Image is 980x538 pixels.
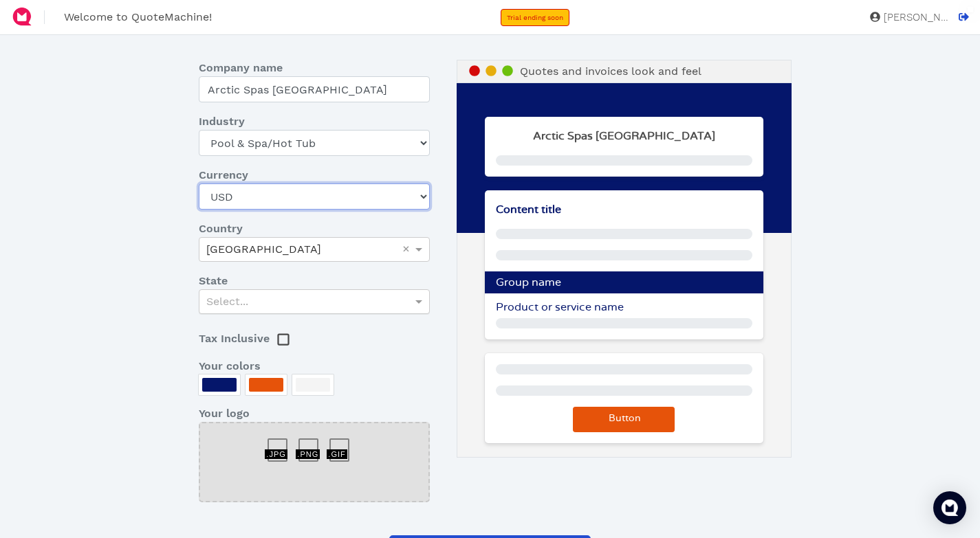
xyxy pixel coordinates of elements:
div: Select... [199,290,429,313]
img: QuoteM_icon_flat.png [11,5,33,27]
div: Open Intercom Messenger [933,491,966,524]
span: × [402,243,410,255]
span: Your colors [199,358,261,374]
span: Product or service name [496,302,624,313]
span: Industry [199,113,245,130]
strong: Arctic Spas [GEOGRAPHIC_DATA] [533,131,715,142]
span: Trial ending soon [507,14,563,21]
span: [PERSON_NAME] [880,12,949,23]
span: State [199,273,228,289]
span: Your logo [199,405,250,422]
div: Quotes and invoices look and feel [457,60,792,83]
span: Tax Inclusive [199,332,270,345]
span: Content title [496,204,561,215]
span: Currency [199,167,248,183]
a: Trial ending soon [501,9,569,26]
span: [GEOGRAPHIC_DATA] [206,243,321,256]
span: Company name [199,60,283,76]
button: Button [573,407,675,432]
span: Clear value [400,238,412,261]
span: Welcome to QuoteMachine! [64,10,212,23]
span: Button [607,414,641,423]
span: Group name [496,277,561,288]
span: Country [199,221,243,237]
